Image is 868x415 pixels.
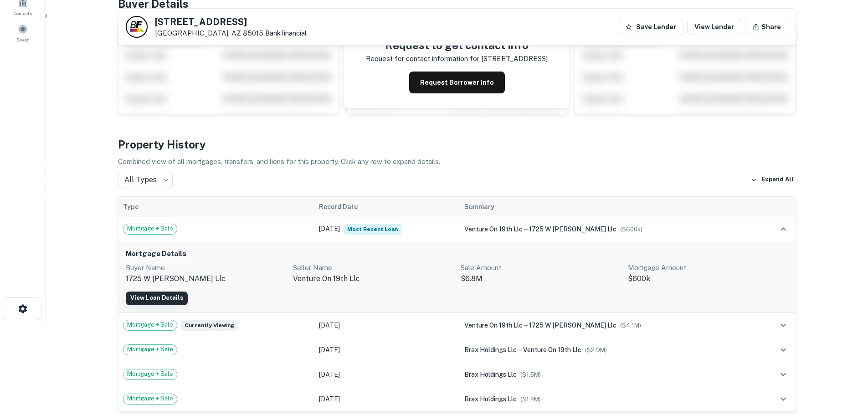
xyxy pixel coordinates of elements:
span: venture on 19th llc [464,225,523,233]
span: brax holdings llc [464,395,517,403]
iframe: Chat Widget [822,342,868,386]
td: [DATE] [314,338,459,362]
p: [STREET_ADDRESS] [481,53,548,64]
span: Currently viewing [181,320,238,331]
a: View Lender [687,19,741,35]
td: [DATE] [314,313,459,338]
span: Mortgage + Sale [123,224,177,233]
button: Request Borrower Info [409,72,505,93]
span: venture on 19th llc [464,322,523,329]
div: → [464,224,752,234]
h5: [STREET_ADDRESS] [155,17,307,26]
div: → [464,320,752,330]
span: ($ 1.5M ) [520,371,541,378]
h6: Mortgage Details [126,249,788,259]
p: 1725 w [PERSON_NAME] llc [126,273,286,284]
td: [DATE] [314,387,459,411]
h4: Property History [118,136,796,153]
span: 1725 w [PERSON_NAME] llc [529,322,616,329]
p: Seller Name [293,262,453,273]
p: venture on 19th llc [293,273,453,284]
p: Combined view of all mortgages, transfers, and liens for this property. Click any row to expand d... [118,156,796,167]
span: brax holdings llc [464,346,517,354]
th: Type [118,197,315,217]
span: ($ 4.1M ) [620,322,641,329]
div: → [464,345,752,355]
a: Saved [3,20,43,45]
button: expand row [776,342,791,358]
span: Mortgage + Sale [123,369,177,379]
span: brax holdings llc [464,371,517,378]
button: expand row [776,391,791,407]
th: Record Date [314,197,459,217]
span: venture on 19th llc [523,346,581,354]
button: expand row [776,221,791,237]
span: Mortgage + Sale [123,345,177,354]
button: Share [745,19,788,35]
span: Mortgage + Sale [123,320,177,329]
span: Mortgage + Sale [123,394,177,403]
p: Request for contact information for [366,53,479,64]
div: All Types [118,171,173,189]
button: Save Lender [618,19,683,35]
span: ($ 1.2M ) [520,396,541,403]
a: Bankfinancial [265,29,307,37]
span: 1725 w [PERSON_NAME] llc [529,225,616,233]
p: Buyer Name [126,262,286,273]
span: ($ 2.9M ) [585,347,607,354]
span: Saved [16,36,30,43]
p: $6.8M [461,273,621,284]
p: $600k [628,273,788,284]
a: View Loan Details [126,292,188,305]
button: expand row [776,367,791,382]
th: Summary [460,197,756,217]
button: Expand All [748,173,796,187]
td: [DATE] [314,217,459,241]
p: [GEOGRAPHIC_DATA], AZ 85015 [155,29,307,37]
span: Most Recent Loan [344,224,401,235]
p: Mortgage Amount [628,262,788,273]
span: ($ 600k ) [620,226,642,233]
p: Sale Amount [461,262,621,273]
span: Contacts [14,10,32,17]
td: [DATE] [314,362,459,387]
button: expand row [776,318,791,333]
